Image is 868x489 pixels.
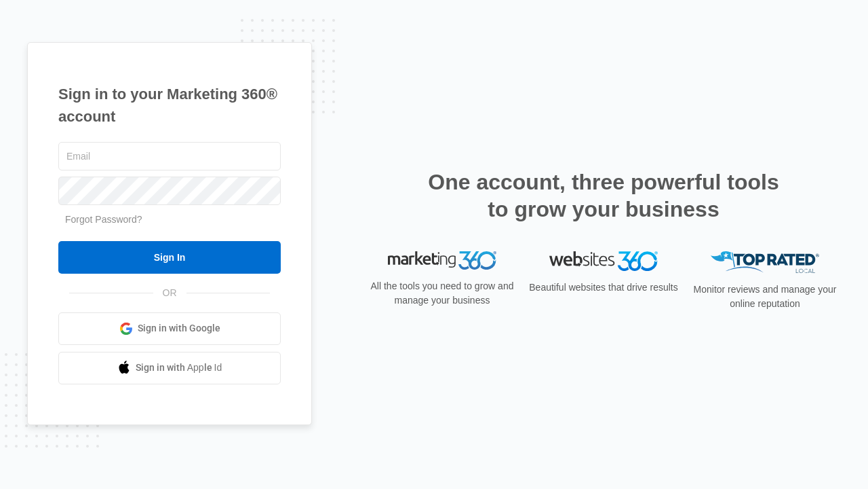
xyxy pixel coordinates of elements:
[153,286,186,300] span: OR
[65,214,142,225] a: Forgot Password?
[58,83,281,128] h1: Sign in to your Marketing 360® account
[58,142,281,170] input: Email
[689,283,841,311] p: Monitor reviews and manage your online reputation
[58,312,281,345] a: Sign in with Google
[549,251,658,271] img: Websites 360
[366,279,518,308] p: All the tools you need to grow and manage your business
[711,251,819,274] img: Top Rated Local
[138,321,220,336] span: Sign in with Google
[388,251,496,270] img: Marketing 360
[424,168,783,223] h2: One account, three powerful tools to grow your business
[58,241,281,274] input: Sign In
[136,361,222,375] span: Sign in with Apple Id
[58,352,281,384] a: Sign in with Apple Id
[528,280,679,295] p: Beautiful websites that drive results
